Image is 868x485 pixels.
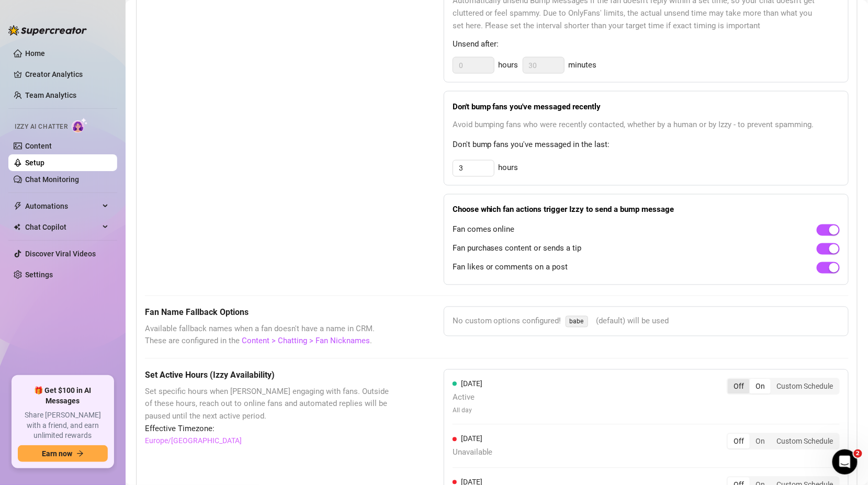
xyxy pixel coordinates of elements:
span: Earn now [42,449,72,458]
h5: Set Active Hours (Izzy Availability) [145,369,391,382]
a: Setup [25,159,44,167]
div: On [750,379,771,394]
a: Team Analytics [25,91,76,99]
span: Fan purchases content or sends a tip [453,243,582,255]
span: Unsend after: [453,38,840,51]
span: Izzy AI Chatter [15,122,67,132]
span: 🎁 Get $100 in AI Messages [18,386,108,406]
span: Fan likes or comments on a post [453,262,568,274]
a: Settings [25,270,53,279]
span: Active [453,392,482,404]
span: thunderbolt [14,202,22,210]
span: No custom options configured! [453,315,561,328]
span: 2 [854,449,862,458]
span: (default) will be used [596,315,669,328]
div: On [750,434,771,449]
span: Avoid bumping fans who were recently contacted, whether by a human or by Izzy - to prevent spamming. [453,119,840,131]
a: Creator Analytics [25,66,109,83]
span: Share [PERSON_NAME] with a friend, and earn unlimited rewards [18,410,108,441]
strong: Don't bump fans you've messaged recently [453,102,601,111]
a: Europe/[GEOGRAPHIC_DATA] [145,435,242,447]
span: hours [499,162,518,175]
img: Chat Copilot [14,223,20,231]
span: [DATE] [461,380,482,388]
span: Fan comes online [453,224,515,236]
span: Set specific hours when [PERSON_NAME] engaging with fans. Outside of these hours, reach out to on... [145,386,391,423]
span: minutes [569,59,597,72]
button: Earn nowarrow-right [18,445,108,462]
strong: Choose which fan actions trigger Izzy to send a bump message [453,205,674,215]
div: Off [728,434,750,449]
div: segmented control [727,378,840,395]
span: babe [566,316,588,328]
h5: Fan Name Fallback Options [145,307,391,319]
span: Available fallback names when a fan doesn't have a name in CRM. These are configured in the . [145,323,391,348]
iframe: Intercom live chat [832,449,858,475]
a: Home [25,49,45,58]
div: Custom Schedule [771,434,839,449]
span: All day [453,406,482,416]
a: Chat Monitoring [25,175,79,184]
span: Unavailable [453,447,493,459]
a: Content > Chatting > Fan Nicknames [242,336,370,346]
span: [DATE] [461,435,482,443]
div: segmented control [727,433,840,450]
div: Custom Schedule [771,379,839,394]
span: Automations [25,198,99,215]
span: arrow-right [76,450,84,457]
span: Don't bump fans you've messaged in the last: [453,139,840,152]
span: hours [499,59,518,72]
div: Off [728,379,750,394]
a: Content [25,142,52,150]
img: logo-BBDzfeDw.svg [8,25,87,36]
span: Effective Timezone: [145,423,391,436]
img: AI Chatter [72,118,88,133]
a: Discover Viral Videos [25,250,96,258]
span: Chat Copilot [25,219,99,235]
